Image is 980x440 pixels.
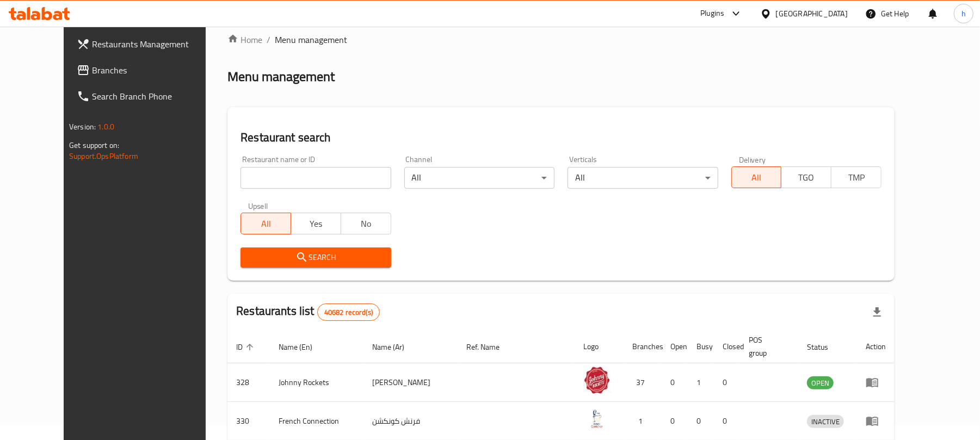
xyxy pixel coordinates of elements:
nav: breadcrumb [227,33,895,46]
th: Action [857,330,895,363]
div: Export file [864,299,890,325]
div: [GEOGRAPHIC_DATA] [776,8,848,20]
button: No [341,213,391,234]
button: All [731,166,782,188]
td: [PERSON_NAME] [363,363,458,402]
td: 37 [624,363,662,402]
img: French Connection [583,405,611,432]
h2: Menu management [227,68,335,85]
span: h [961,8,966,20]
th: Branches [624,330,662,363]
span: OPEN [807,377,834,389]
td: 328 [227,363,270,402]
th: Closed [714,330,740,363]
span: Menu management [275,33,347,46]
span: 40682 record(s) [318,307,379,318]
div: All [568,167,718,189]
span: Search [249,251,382,264]
span: TMP [836,170,877,185]
div: Menu [866,376,886,389]
span: All [736,170,778,185]
span: Search Branch Phone [92,90,219,103]
h2: Restaurants list [236,303,380,321]
span: Branches [92,64,219,77]
span: Yes [295,216,337,232]
th: Logo [575,330,624,363]
span: 1.0.0 [97,120,114,134]
label: Upsell [248,202,268,209]
span: All [245,216,287,232]
div: All [404,167,554,189]
td: 0 [662,363,688,402]
input: Search for restaurant name or ID.. [241,167,391,189]
span: ID [236,340,257,354]
td: 0 [714,363,740,402]
a: Home [227,33,262,46]
h2: Restaurant search [241,129,882,146]
td: 1 [688,363,714,402]
button: All [241,213,291,234]
button: TGO [781,166,831,188]
img: Johnny Rockets [583,367,611,394]
button: Search [241,247,391,268]
span: POS group [749,333,785,360]
th: Busy [688,330,714,363]
label: Delivery [739,156,766,163]
span: TGO [786,170,827,185]
a: Branches [68,57,227,83]
div: OPEN [807,376,834,389]
span: Name (En) [279,340,326,354]
th: Open [662,330,688,363]
span: Get support on: [69,138,119,152]
a: Search Branch Phone [68,83,227,109]
a: Support.OpsPlatform [69,149,138,163]
div: Menu [866,414,886,427]
li: / [267,33,270,46]
button: Yes [291,213,341,234]
div: INACTIVE [807,415,844,428]
td: Johnny Rockets [270,363,363,402]
span: No [346,216,387,232]
span: Name (Ar) [372,340,418,354]
a: Restaurants Management [68,31,227,57]
span: Version: [69,120,96,134]
button: TMP [831,166,882,188]
span: INACTIVE [807,416,844,428]
span: Status [807,340,842,354]
span: Restaurants Management [92,38,219,51]
div: Total records count [317,303,380,321]
span: Ref. Name [467,340,514,354]
div: Plugins [700,7,724,20]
